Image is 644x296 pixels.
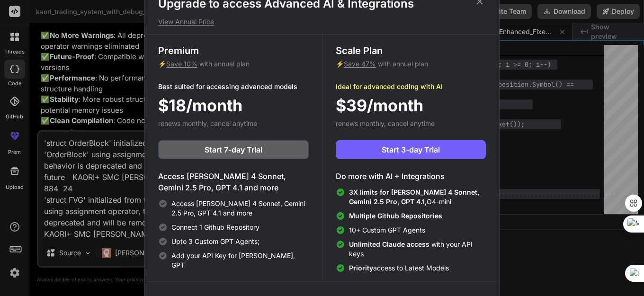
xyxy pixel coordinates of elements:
[336,170,486,182] h4: Do more with AI + Integrations
[349,225,425,235] span: 10+ Custom GPT Agents
[349,263,449,273] span: access to Latest Models
[158,140,309,159] button: Start 7-day Trial
[205,144,262,155] span: Start 7-day Trial
[171,223,259,232] span: Connect 1 Github Repository
[171,251,309,270] span: Add your API Key for [PERSON_NAME], GPT
[158,119,257,127] span: renews monthly, cancel anytime
[158,82,309,91] p: Best suited for accessing advanced models
[336,59,486,69] p: ⚡ with annual plan
[349,188,486,206] span: O4-mini
[349,188,479,206] span: 3X limits for [PERSON_NAME] 4 Sonnet, Gemini 2.5 Pro, GPT 4.1,
[158,44,309,57] h3: Premium
[158,93,242,117] span: $18/month
[336,119,435,127] span: renews monthly, cancel anytime
[344,60,376,68] span: Save 47%
[349,264,373,272] span: Priority
[382,144,440,155] span: Start 3-day Trial
[349,240,486,259] span: with your API keys
[158,59,309,69] p: ⚡ with annual plan
[349,212,442,220] span: Multiple Github Repositories
[336,44,486,57] h3: Scale Plan
[336,93,423,117] span: $39/month
[158,170,309,193] h4: Access [PERSON_NAME] 4 Sonnet, Gemini 2.5 Pro, GPT 4.1 and more
[171,237,259,246] span: Upto 3 Custom GPT Agents;
[349,240,431,248] span: Unlimited Claude access
[171,199,309,218] span: Access [PERSON_NAME] 4 Sonnet, Gemini 2.5 Pro, GPT 4.1 and more
[336,140,486,159] button: Start 3-day Trial
[166,60,197,68] span: Save 10%
[336,82,486,91] p: Ideal for advanced coding with AI
[158,17,486,27] p: View Annual Price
